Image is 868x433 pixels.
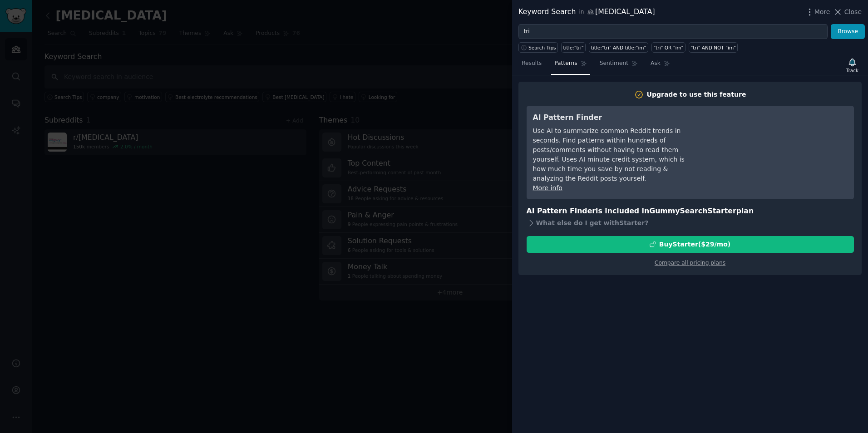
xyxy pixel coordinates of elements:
[518,6,655,18] div: Keyword Search [MEDICAL_DATA]
[527,236,854,253] button: BuyStarter($29/mo)
[651,59,661,68] span: Ask
[528,44,556,51] span: Search Tips
[518,24,828,39] input: Try a keyword related to your business
[690,44,735,51] div: "tri" AND NOT "im"
[591,44,646,51] div: title:"tri" AND title:"im"
[589,42,648,53] a: title:"tri" AND title:"im"
[551,56,590,75] a: Patterns
[689,42,738,53] a: "tri" AND NOT "im"
[711,112,848,180] iframe: YouTube video player
[831,24,865,39] button: Browse
[844,7,862,17] span: Close
[518,42,558,53] button: Search Tips
[527,217,854,230] div: What else do I get with Starter ?
[647,90,746,99] div: Upgrade to use this feature
[522,59,542,68] span: Results
[814,7,830,17] span: More
[597,56,641,75] a: Sentiment
[527,206,854,217] h3: AI Pattern Finder is included in plan
[651,42,686,53] a: "tri" OR "im"
[659,240,730,249] div: Buy Starter ($ 29 /mo )
[518,56,545,75] a: Results
[846,67,858,74] div: Track
[647,56,673,75] a: Ask
[653,44,683,51] div: "tri" OR "im"
[600,59,628,68] span: Sentiment
[563,44,584,51] div: title:"tri"
[833,7,862,17] button: Close
[579,8,584,16] span: in
[533,184,562,192] a: More info
[533,126,699,183] div: Use AI to summarize common Reddit trends in seconds. Find patterns within hundreds of posts/comme...
[561,42,586,53] a: title:"tri"
[649,207,736,215] span: GummySearch Starter
[843,56,862,75] button: Track
[655,260,725,266] a: Compare all pricing plans
[554,59,577,68] span: Patterns
[533,112,699,123] h3: AI Pattern Finder
[805,7,830,17] button: More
